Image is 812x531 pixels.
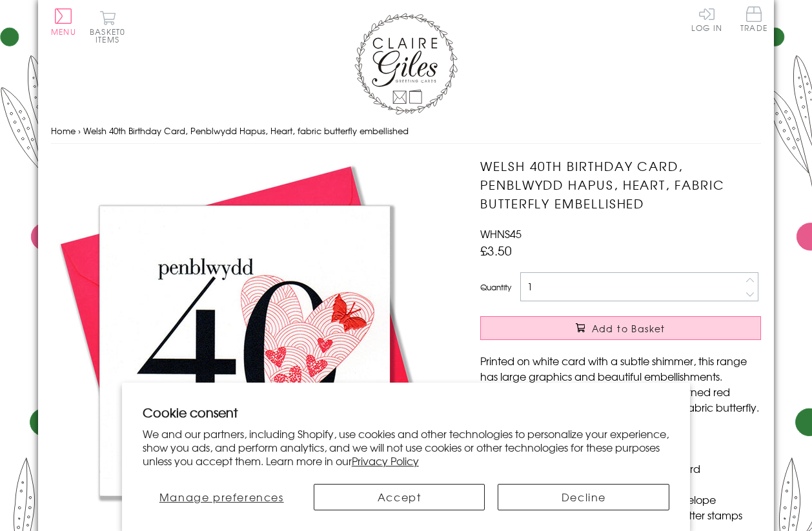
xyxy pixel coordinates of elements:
[143,484,301,510] button: Manage preferences
[480,281,511,293] label: Quantity
[740,6,767,32] span: Trade
[691,6,722,32] a: Log In
[740,6,767,34] a: Trade
[51,8,76,35] button: Menu
[96,26,125,45] span: 0 items
[83,125,409,137] span: Welsh 40th Birthday Card, Penblwydd Hapus, Heart, fabric butterfly embellished
[480,241,512,259] span: £3.50
[78,125,81,137] span: ›
[314,484,485,510] button: Accept
[498,484,669,510] button: Decline
[354,13,458,115] img: Claire Giles Greetings Cards
[480,316,761,340] button: Add to Basket
[352,453,419,468] a: Privacy Policy
[480,157,761,212] h1: Welsh 40th Birthday Card, Penblwydd Hapus, Heart, fabric butterfly embellished
[143,403,670,421] h2: Cookie consent
[51,118,761,145] nav: breadcrumbs
[51,125,76,137] a: Home
[159,489,284,505] span: Manage preferences
[480,353,761,415] p: Printed on white card with a subtle shimmer, this range has large graphics and beautiful embellis...
[51,26,76,37] span: Menu
[143,427,670,467] p: We and our partners, including Shopify, use cookies and other technologies to personalize your ex...
[90,10,125,43] button: Basket0 items
[592,322,665,335] span: Add to Basket
[480,226,522,241] span: WHNS45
